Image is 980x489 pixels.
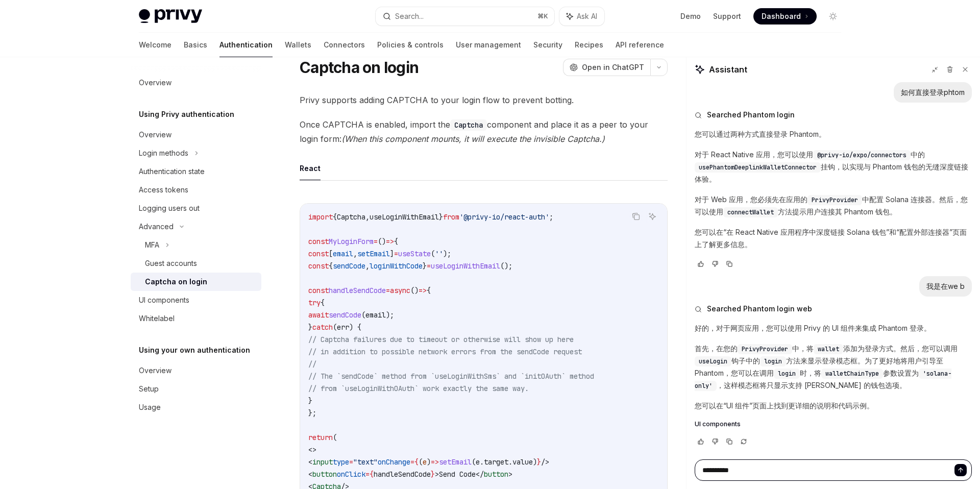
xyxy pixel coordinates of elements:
span: () [378,237,386,246]
span: , [365,212,370,222]
span: { [321,298,325,307]
div: Usage [139,401,161,413]
span: > [435,470,439,479]
div: Overview [139,364,171,377]
a: Setup [131,380,261,398]
code: Captcha [450,119,487,131]
span: } [537,457,541,467]
a: UI components [695,420,972,428]
span: PrivyProvider [812,196,858,204]
a: Wallets [285,33,311,57]
span: useLoginWithEmail [431,261,500,271]
a: Captcha on login [131,273,261,291]
div: Setup [139,383,159,395]
span: () [410,286,419,295]
a: Usage [131,398,261,417]
a: Security [533,33,562,57]
span: walletChainType [825,370,879,378]
p: 首先，在您的 中，将 添加为登录方式。然后，您可以调用 钩子中的 方法来显示登录模态框。为了更好地将用户引导至 Phantom，您可以在调用 时，将 参数设置为 ，这样模态框将只显示支持 [PE... [695,343,972,392]
span: button [312,470,337,479]
span: [ [329,249,333,258]
span: Once CAPTCHA is enabled, import the component and place it as a peer to your login form: [300,117,668,146]
span: const [308,237,329,246]
span: ); [386,310,394,320]
div: Captcha on login [145,276,207,288]
div: MFA [145,239,159,251]
span: input [312,457,333,467]
span: sendCode [333,261,365,271]
span: UI components [695,420,741,428]
img: light logo [139,9,202,23]
div: UI components [139,294,189,306]
span: value [512,457,533,467]
div: 我是在we b [926,281,965,291]
span: const [308,261,329,271]
span: { [329,261,333,271]
span: . [480,457,484,467]
span: from [443,212,459,222]
div: 如何直接登录phtom [901,87,965,97]
span: ) [427,457,431,467]
a: Access tokens [131,181,261,199]
span: > [508,470,512,479]
span: email [365,310,386,320]
span: onChange [378,457,410,467]
span: } [439,212,443,222]
span: import [308,212,333,222]
span: onClick [337,470,365,479]
span: } [423,261,427,271]
p: 对于 React Native 应用，您可以使用 中的 挂钩，以实现与 Phantom 钱包的无缝深度链接体验。 [695,149,972,185]
span: loginWithCode [370,261,423,271]
a: Demo [680,11,701,21]
div: Whitelabel [139,312,175,325]
span: ( [333,433,337,442]
button: Toggle dark mode [825,8,841,25]
span: = [365,470,370,479]
a: Support [713,11,741,21]
span: // Captcha failures due to timeout or otherwise will show up here [308,335,574,344]
h5: Using your own authentication [139,344,250,356]
span: PrivyProvider [742,345,788,353]
span: '' [435,249,443,258]
span: login [778,370,796,378]
a: Authentication [219,33,273,57]
span: ; [549,212,553,222]
span: . [508,457,512,467]
span: Dashboard [762,11,801,21]
span: e [423,457,427,467]
span: = [427,261,431,271]
div: Overview [139,77,171,89]
p: 您可以通过两种方式直接登录 Phantom。 [695,128,972,140]
span: useState [398,249,431,258]
span: , [353,249,357,258]
span: ); [443,249,451,258]
span: { [370,470,374,479]
a: Recipes [575,33,603,57]
span: <> [308,445,316,454]
span: } [431,470,435,479]
span: } [308,323,312,332]
span: ] [390,249,394,258]
button: Searched Phantom login web [695,304,972,314]
span: => [386,237,394,246]
a: Dashboard [753,8,817,25]
button: Ask AI [559,7,604,26]
span: => [431,457,439,467]
a: API reference [616,33,664,57]
p: 您可以在“UI 组件”页面上找到更详细的说明和代码示例。 [695,400,972,412]
a: Overview [131,361,261,380]
span: const [308,286,329,295]
span: target [484,457,508,467]
span: = [410,457,414,467]
span: email [333,249,353,258]
p: 您可以在“在 React Native 应用程序中深度链接 Solana 钱包”和“配置外部连接器”页面上了解更多信息。 [695,226,972,251]
a: UI components [131,291,261,309]
span: = [386,286,390,295]
span: Captcha [337,212,365,222]
span: Send Code [439,470,476,479]
span: = [374,237,378,246]
span: connectWallet [727,208,774,216]
span: usePhantomDeeplinkWalletConnector [699,163,817,172]
span: } [308,396,312,405]
a: Logging users out [131,199,261,217]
